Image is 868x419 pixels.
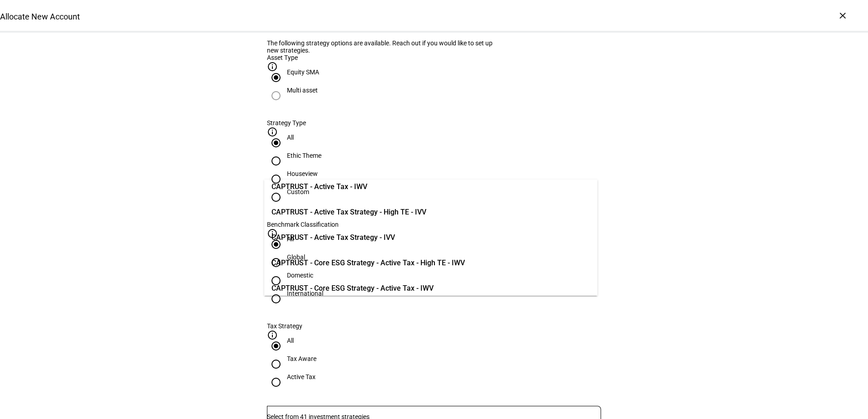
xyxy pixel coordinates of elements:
[267,119,601,134] plt-strategy-filter-column-header: Strategy Type
[269,251,467,275] div: CAPTRUST - Core ESG Strategy - Active Tax - High TE - IWV
[287,152,321,159] div: Ethic Theme
[267,127,278,137] mat-icon: info_outline
[267,119,601,127] div: Strategy Type
[271,181,367,192] span: CAPTRUST - Active Tax - IWV
[287,337,294,344] div: All
[287,373,316,380] div: Active Tax
[287,170,318,177] div: Houseview
[271,258,465,268] span: CAPTRUST - Core ESG Strategy - Active Tax - High TE - IWV
[267,322,601,337] plt-strategy-filter-column-header: Tax Strategy
[269,200,429,224] div: CAPTRUST - Active Tax Strategy - High TE - IVV
[271,283,434,294] span: CAPTRUST - Core ESG Strategy - Active Tax - IWV
[269,175,370,199] div: CAPTRUST - Active Tax - IWV
[267,54,601,68] plt-strategy-filter-column-header: Asset Type
[287,355,316,362] div: Tax Aware
[269,226,397,249] div: CAPTRUST - Active Tax Strategy - IVV
[267,54,601,61] div: Asset Type
[287,134,294,141] div: All
[269,277,436,300] div: CAPTRUST - Core ESG Strategy - Active Tax - IWV
[287,68,319,76] div: Equity SMA
[267,61,278,72] mat-icon: info_outline
[271,207,426,218] span: CAPTRUST - Active Tax Strategy - High TE - IVV
[267,39,501,54] div: The following strategy options are available. Reach out if you would like to set up new strategies.
[267,322,601,330] div: Tax Strategy
[267,330,278,341] mat-icon: info_outline
[271,232,395,243] span: CAPTRUST - Active Tax Strategy - IVV
[835,8,850,23] div: ×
